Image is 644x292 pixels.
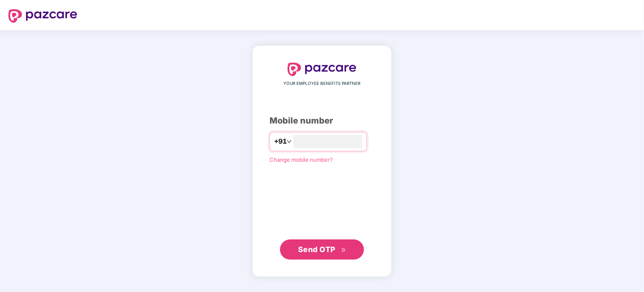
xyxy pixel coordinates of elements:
[8,9,77,23] img: logo
[280,239,364,260] button: Send OTPdouble-right
[288,63,356,76] img: logo
[270,114,374,127] div: Mobile number
[270,156,333,163] a: Change mobile number?
[287,139,292,144] span: down
[341,247,346,253] span: double-right
[284,80,361,87] span: YOUR EMPLOYEE BENEFITS PARTNER
[298,245,335,254] span: Send OTP
[274,136,287,147] span: +91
